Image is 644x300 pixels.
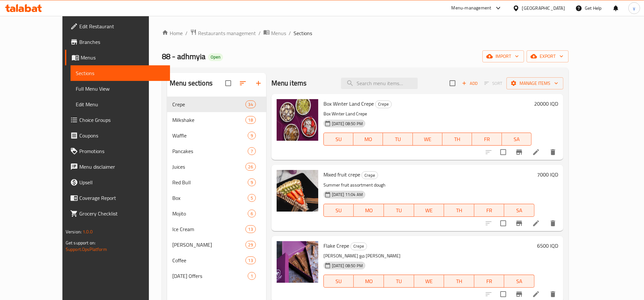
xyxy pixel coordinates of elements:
[71,97,170,112] a: Edit Menu
[323,99,374,109] span: Box Winter Land Crepe
[323,275,354,288] button: SU
[356,135,380,144] span: MO
[172,116,245,124] span: Milkshake
[277,170,318,212] img: Mixed fruit crepe
[383,133,413,146] button: TU
[79,38,165,46] span: Branches
[172,194,248,202] div: Box
[162,29,569,37] nav: breadcrumb
[480,78,506,88] span: Select section first
[167,159,266,175] div: Juices26
[79,163,165,171] span: Menu disclaimer
[248,132,256,139] div: items
[356,277,381,286] span: MO
[277,241,318,283] img: Flake Crepe
[162,49,205,64] span: 88 - adhmyia
[505,135,529,144] span: SA
[474,275,505,288] button: FR
[79,132,165,139] span: Coupons
[474,204,505,217] button: FR
[496,216,510,230] span: Select to update
[167,128,266,143] div: Waffle9
[172,241,245,249] div: Juice Bottles
[258,29,261,37] li: /
[415,135,440,144] span: WE
[323,181,534,189] p: Summer fruit assortment dough
[356,206,381,215] span: MO
[167,190,266,206] div: Box5
[162,29,183,37] a: Home
[323,252,534,260] p: [PERSON_NAME] مع [PERSON_NAME]
[444,275,474,288] button: TH
[384,204,414,217] button: TU
[172,132,248,139] span: Waffle
[323,170,360,179] span: Mixed fruit crepe
[545,215,561,231] button: delete
[167,253,266,268] div: Coffee13
[496,145,510,159] span: Select to update
[248,133,256,139] span: 9
[445,135,469,144] span: TH
[323,241,349,251] span: Flake Crepe
[172,272,248,280] span: [DATE] Offers
[65,159,170,175] a: Menu disclaimer
[248,147,256,155] div: items
[251,75,266,91] button: Add section
[65,143,170,159] a: Promotions
[167,94,266,286] nav: Menu sections
[459,78,480,88] span: Add item
[507,206,532,215] span: SA
[442,133,472,146] button: TH
[472,133,502,146] button: FR
[452,4,492,12] div: Menu-management
[289,29,291,37] li: /
[65,34,170,50] a: Branches
[167,206,266,221] div: Mojito6
[172,256,245,264] div: Coffee
[208,53,223,61] div: Open
[351,242,367,250] span: Crepe
[414,275,444,288] button: WE
[354,204,384,217] button: MO
[208,54,223,60] span: Open
[534,99,558,108] h6: 20000 IQD
[326,277,351,286] span: SU
[246,242,256,248] span: 29
[248,194,256,202] div: items
[354,275,384,288] button: MO
[375,100,391,108] span: Crepe
[506,77,563,89] button: Manage items
[475,135,499,144] span: FR
[511,144,527,160] button: Branch-specific-item
[172,100,245,108] span: Crepe
[461,80,479,87] span: Add
[65,190,170,206] a: Coverage Report
[326,206,351,215] span: SU
[65,128,170,143] a: Coupons
[245,163,256,171] div: items
[387,277,412,286] span: TU
[83,228,93,236] span: 1.0.0
[167,237,266,253] div: [PERSON_NAME]29
[172,147,248,155] span: Pancakes
[294,29,312,37] span: Sections
[246,164,256,170] span: 26
[167,175,266,190] div: Red Bull9
[444,204,474,217] button: TH
[245,100,256,108] div: items
[245,256,256,264] div: items
[532,290,540,298] a: Edit menu item
[172,272,248,280] div: Ramadan Offers
[172,210,248,217] div: Mojito
[76,69,165,77] span: Sections
[248,273,256,279] span: 1
[386,135,410,144] span: TU
[81,54,165,61] span: Menus
[79,147,165,155] span: Promotions
[362,172,378,179] span: Crepe
[66,245,107,254] a: Support.OpsPlatform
